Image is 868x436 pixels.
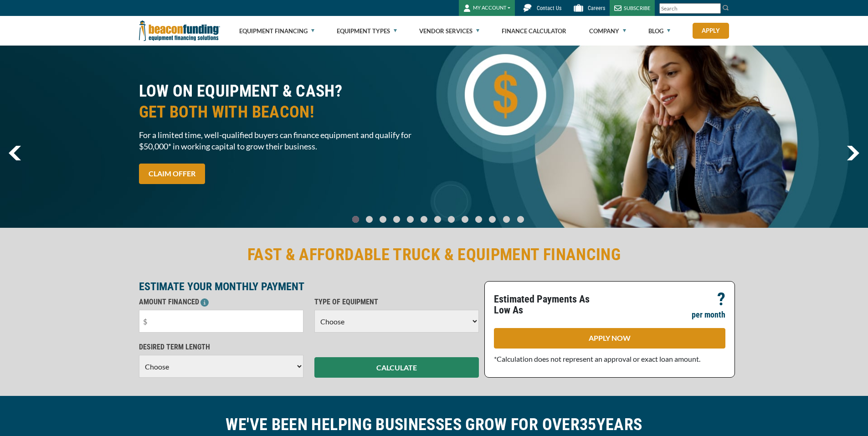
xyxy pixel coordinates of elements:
[239,16,314,46] a: Equipment Financing
[139,164,205,184] a: CLAIM OFFER
[659,3,721,14] input: Search
[432,215,443,223] a: Go To Slide 6
[459,215,470,223] a: Go To Slide 8
[139,342,303,353] p: DESIRED TERM LENGTH
[139,129,429,152] span: For a limited time, well-qualified buyers can finance equipment and qualify for $50,000* in worki...
[692,309,725,320] p: per month
[139,310,303,333] input: $
[847,146,859,160] a: next
[501,215,512,223] a: Go To Slide 11
[377,215,388,223] a: Go To Slide 2
[9,146,21,160] a: previous
[589,16,626,46] a: Company
[446,215,457,223] a: Go To Slide 7
[494,294,604,316] p: Estimated Payments As Low As
[139,297,303,308] p: AMOUNT FINANCED
[473,215,484,223] a: Go To Slide 9
[847,146,859,160] img: Right Navigator
[139,281,479,292] p: ESTIMATE YOUR MONTHLY PAYMENT
[391,215,402,223] a: Go To Slide 3
[588,5,605,11] span: Careers
[139,102,429,123] span: GET BOTH WITH BEACON!
[314,357,479,378] button: CALCULATE
[515,215,526,223] a: Go To Slide 12
[717,294,725,305] p: ?
[537,5,561,11] span: Contact Us
[502,16,566,46] a: Finance Calculator
[580,415,596,434] span: 35
[314,297,479,308] p: TYPE OF EQUIPMENT
[337,16,397,46] a: Equipment Types
[405,215,416,223] a: Go To Slide 4
[722,4,729,11] img: Search
[139,81,429,123] h2: LOW ON EQUIPMENT & CASH?
[139,244,729,265] h2: FAST & AFFORDABLE TRUCK & EQUIPMENT FINANCING
[494,328,725,349] a: APPLY NOW
[711,5,719,12] a: Clear search text
[487,215,498,223] a: Go To Slide 10
[494,354,700,363] span: *Calculation does not represent an approval or exact loan amount.
[139,16,220,46] img: Beacon Funding Corporation logo
[350,215,361,223] a: Go To Slide 0
[693,23,729,39] a: Apply
[418,215,429,223] a: Go To Slide 5
[9,146,21,160] img: Left Navigator
[419,16,479,46] a: Vendor Services
[139,414,729,435] h2: WE'VE BEEN HELPING BUSINESSES GROW FOR OVER YEARS
[364,215,375,223] a: Go To Slide 1
[648,16,670,46] a: Blog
